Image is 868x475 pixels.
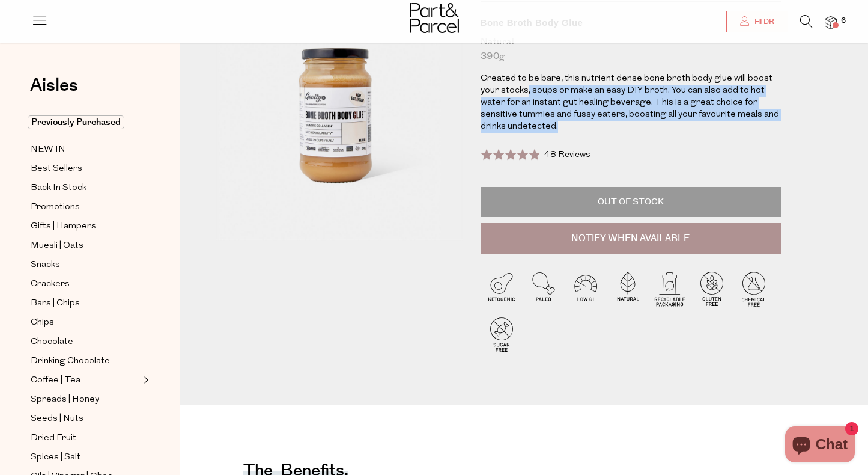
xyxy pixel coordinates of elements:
[31,354,110,369] span: Drinking Chocolate
[30,76,78,106] a: Aisles
[31,142,65,157] span: NEW IN
[649,268,691,310] img: P_P-ICONS-Live_Bec_V11_Recyclable_Packaging.svg
[481,187,781,217] p: Out of Stock
[31,142,140,157] a: NEW IN
[481,73,781,133] p: Created to be bare, this nutrient dense bone broth body glue will boost your stocks, soups or mak...
[544,150,590,159] span: 48 Reviews
[691,268,733,310] img: P_P-ICONS-Live_Bec_V11_Gluten_Free.svg
[31,412,83,426] span: Seeds | Nuts
[31,316,54,330] span: Chips
[838,16,849,26] span: 6
[31,335,73,349] span: Chocolate
[31,219,140,234] a: Gifts | Hampers
[410,3,459,33] img: Part&Parcel
[31,115,140,130] a: Previously Purchased
[481,268,523,310] img: P_P-ICONS-Live_Bec_V11_Ketogenic.svg
[31,315,140,330] a: Chips
[31,161,140,176] a: Best Sellers
[31,296,80,311] span: Bars | Chips
[31,200,140,215] a: Promotions
[31,373,80,388] span: Coffee | Tea
[726,11,788,32] a: Hi DR
[31,219,96,234] span: Gifts | Hampers
[31,334,140,349] a: Chocolate
[31,257,140,272] a: Snacks
[31,277,70,292] span: Crackers
[31,431,140,446] a: Dried Fruit
[28,115,124,129] span: Previously Purchased
[481,35,781,64] div: Natural 390g
[31,393,99,407] span: Spreads | Honey
[565,268,607,310] img: P_P-ICONS-Live_Bec_V11_Low_Gi.svg
[481,223,781,254] button: Notify When Available
[31,373,140,388] a: Coffee | Tea
[782,426,858,465] inbox-online-store-chat: Shopify online store chat
[751,17,774,27] span: Hi DR
[733,268,775,310] img: P_P-ICONS-Live_Bec_V11_Chemical_Free.svg
[30,72,78,99] span: Aisles
[31,239,83,253] span: Muesli | Oats
[31,392,140,407] a: Spreads | Honey
[31,296,140,311] a: Bars | Chips
[141,373,149,387] button: Expand/Collapse Coffee | Tea
[31,277,140,292] a: Crackers
[607,268,649,310] img: P_P-ICONS-Live_Bec_V11_Natural.svg
[31,181,86,195] span: Back In Stock
[31,200,80,215] span: Promotions
[523,268,565,310] img: P_P-ICONS-Live_Bec_V11_Paleo.svg
[31,162,82,176] span: Best Sellers
[31,431,76,446] span: Dried Fruit
[31,258,60,272] span: Snacks
[825,16,837,29] a: 6
[31,238,140,253] a: Muesli | Oats
[31,411,140,426] a: Seeds | Nuts
[31,450,80,465] span: Spices | Salt
[31,354,140,369] a: Drinking Chocolate
[31,180,140,195] a: Back In Stock
[31,450,140,465] a: Spices | Salt
[481,313,523,355] img: P_P-ICONS-Live_Bec_V11_Sugar_Free.svg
